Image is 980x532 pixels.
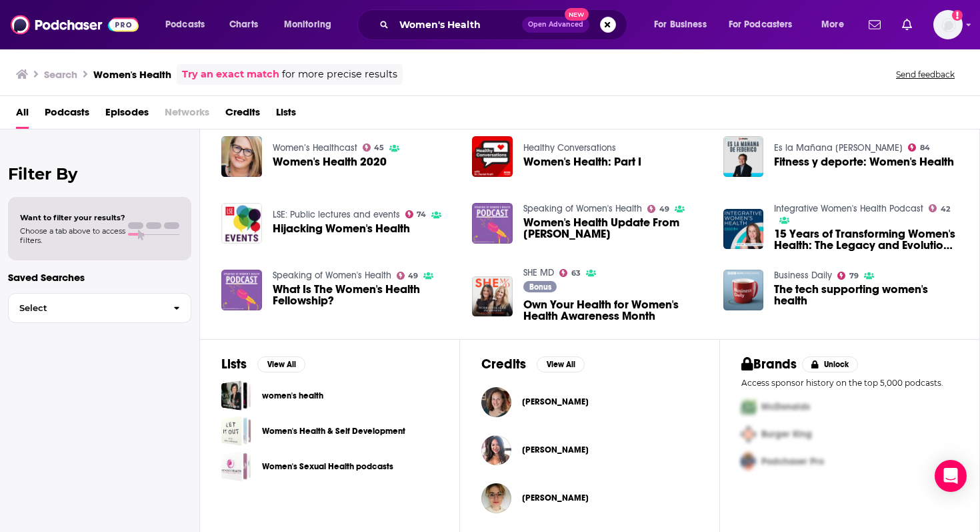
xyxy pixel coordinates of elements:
span: Select [9,304,163,312]
a: Women's Sexual Health podcasts [262,459,393,474]
a: 49 [397,272,419,280]
a: Women's Health Update From Dr. Thacker [523,217,707,240]
span: Credits [225,101,260,129]
a: Alana Ryan [522,493,589,503]
h2: Credits [481,356,526,372]
button: Alana RyanAlana Ryan [481,477,698,519]
span: For Podcasters [729,15,793,34]
p: Saved Searches [8,271,191,284]
button: Kristina RodulfoKristina Rodulfo [481,429,698,471]
button: open menu [812,14,861,35]
a: SHE MD [523,267,554,278]
span: [PERSON_NAME] [522,396,589,407]
a: Podcasts [45,101,89,129]
span: Monitoring [284,15,331,34]
button: open menu [156,14,222,35]
div: Open Intercom Messenger [935,460,967,492]
span: Fitness y deporte: Women's Health [774,156,954,168]
h3: Search [44,68,77,81]
span: 49 [659,206,669,212]
span: Choose a tab above to access filters. [20,226,125,245]
a: Show notifications dropdown [863,13,886,36]
span: More [821,15,844,34]
a: Podchaser - Follow, Share and Rate Podcasts [11,12,139,37]
a: Speaking of Women's Health [273,270,391,281]
a: Own Your Health for Women's Health Awareness Month [472,276,513,317]
a: Own Your Health for Women's Health Awareness Month [523,299,707,322]
a: Episodes [105,101,149,129]
button: Unlock [802,356,859,372]
a: What Is The Women's Health Fellowship? [273,284,457,306]
div: Search podcasts, credits, & more... [370,9,640,40]
a: Speaking of Women's Health [523,203,642,214]
img: 15 Years of Transforming Women's Health: The Legacy and Evolution of the Women's Health Coach Cer... [723,209,764,250]
span: for more precise results [282,67,397,82]
a: Women’s Healthcast [273,142,357,154]
a: 74 [405,210,427,218]
button: View All [537,356,585,372]
span: 84 [920,145,930,151]
a: Women's Health 2020 [273,156,387,168]
h2: Brands [741,356,797,372]
img: The tech supporting women's health [723,270,764,310]
span: Want to filter your results? [20,213,125,222]
a: Women's Health: Part I [472,136,513,177]
a: 42 [929,204,950,212]
input: Search podcasts, credits, & more... [394,14,522,35]
button: open menu [275,14,349,35]
a: Women's Sexual Health podcasts [221,451,251,481]
a: The tech supporting women's health [774,284,958,306]
a: Women's Health: Part I [523,156,641,168]
a: Integrative Women's Health Podcast [774,203,923,214]
span: [PERSON_NAME] [522,445,589,455]
img: Women's Health Update From Dr. Thacker [472,203,513,244]
span: Burger King [761,429,812,440]
span: Women's Health Update From [PERSON_NAME] [523,217,707,240]
span: 74 [417,212,426,218]
img: Kristina Rodulfo [481,435,511,465]
img: Alana Ryan [481,483,511,513]
a: Katy Weber [522,396,589,407]
img: User Profile [933,10,963,39]
span: Bonus [529,283,551,291]
span: [PERSON_NAME] [522,493,589,503]
h2: Lists [221,356,247,372]
a: Healthy Conversations [523,142,616,154]
span: Podchaser Pro [761,456,824,467]
a: Women's Health 2020 [221,136,262,177]
img: Fitness y deporte: Women's Health [723,136,764,177]
a: 84 [908,144,930,152]
a: Lists [276,101,296,129]
span: Logged in as BogaardsPR [933,10,963,39]
a: women's health [221,380,251,411]
h3: Women's Health [93,68,171,81]
span: New [565,8,589,21]
a: 79 [837,272,859,280]
a: 63 [559,269,581,277]
a: Kristina Rodulfo [522,445,589,455]
a: LSE: Public lectures and events [273,209,400,220]
h2: Filter By [8,164,191,184]
span: For Business [654,15,707,34]
a: Women's Health & Self Development [221,416,251,446]
a: Katy Weber [481,387,511,417]
span: Networks [165,101,209,129]
a: Es la Mañana de Federico [774,142,903,154]
a: Try an exact match [182,67,279,82]
span: Podcasts [165,15,205,34]
a: 15 Years of Transforming Women's Health: The Legacy and Evolution of the Women's Health Coach Cer... [774,228,958,251]
span: All [16,101,29,129]
a: Women's Health & Self Development [262,424,405,439]
a: Hijacking Women's Health [273,223,410,234]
